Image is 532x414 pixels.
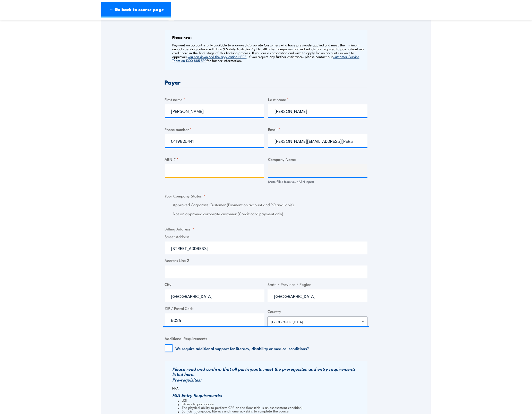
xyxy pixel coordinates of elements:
li: USI [178,398,366,402]
div: (Auto filled from your ABN input) [268,179,367,184]
label: Phone number [165,126,264,132]
li: Sufficient language, literacy and numeracy skills to complete the course [178,409,366,413]
label: First name [165,96,264,102]
label: Company Name [268,156,367,162]
label: Country [268,309,367,314]
p: Payment on account is only available to approved Corporate Customers who have previously applied ... [173,43,366,62]
legend: Additional Requirements [165,335,208,341]
input: Enter a location [165,242,367,254]
a: ← Go back to course page [101,2,171,18]
b: Please note: [173,35,192,40]
a: Customer Service Team on 1300 885 530 [173,54,359,63]
label: State / Province / Region [268,281,367,287]
legend: Your Company Status [165,193,205,199]
label: ABN # [165,156,264,162]
h3: FSA Entry Requirements: [173,393,366,398]
label: Street Address [165,234,367,240]
label: Not an approved corporate customer (Credit card payment only) [173,211,367,217]
li: Fitness to participate [178,402,366,405]
h3: Pre-requisites: [173,377,366,382]
h3: Payer [165,79,367,85]
li: The physical ability to perform CPR on the floor (this is an assessment condition) [178,405,366,409]
label: Email [268,126,367,132]
label: Approved Corporate Customer (Payment on account and PO available) [173,202,367,208]
legend: Billing Address [165,226,194,232]
p: N/A [173,386,366,390]
label: City [165,281,265,287]
a: you can download the application HERE [188,54,247,59]
label: Address Line 2 [165,258,367,263]
label: We require additional support for literacy, disability or medical conditions? [176,346,309,351]
label: Last name [268,96,367,102]
label: ZIP / Postal Code [165,305,265,311]
h3: Please read and confirm that all participants meet the prerequsites and entry requirements listed... [173,366,366,377]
